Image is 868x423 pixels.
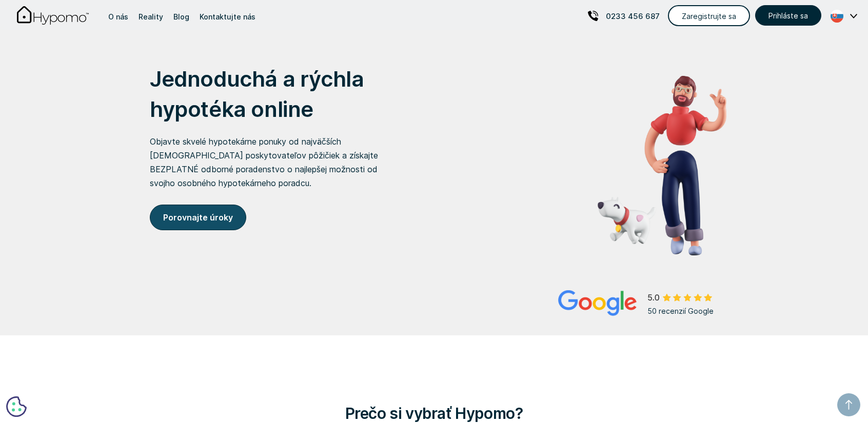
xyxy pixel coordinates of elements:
[588,4,660,28] a: 0233 456 687
[108,10,128,24] div: O nás
[647,304,726,318] div: 50 recenzií Google
[755,5,821,26] a: Prihláste sa
[668,5,750,26] a: Zaregistrujte sa
[200,10,255,24] div: Kontaktujte nás
[558,290,726,318] a: 50 recenzií Google
[150,135,402,190] p: Objavte skvelé hypotekárne ponuky od najväčších [DEMOGRAPHIC_DATA] poskytovateľov pôžičiek a získ...
[173,10,189,24] div: Blog
[150,205,246,230] a: Porovnajte úroky
[163,212,233,223] strong: Porovnajte úroky
[6,396,27,417] button: Cookie Preferences
[150,64,402,125] h1: Jednoduchá a rýchla hypotéka online
[139,10,163,24] div: Reality
[606,9,660,23] p: 0233 456 687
